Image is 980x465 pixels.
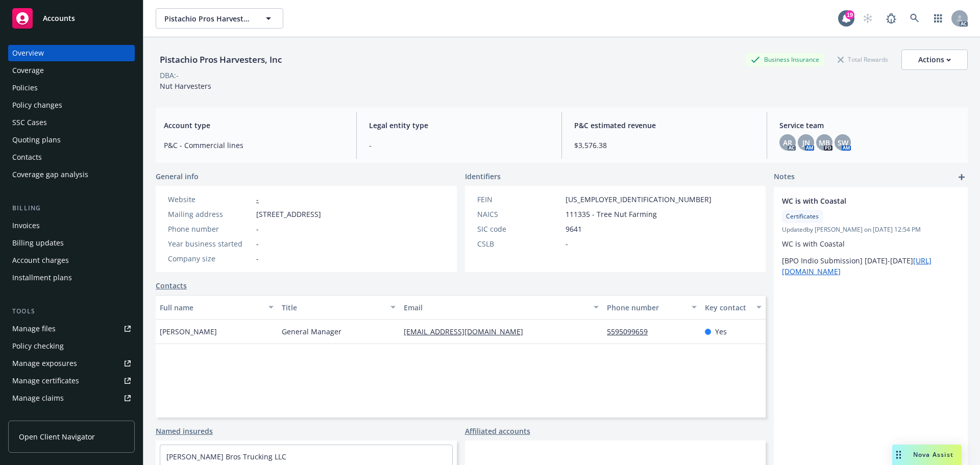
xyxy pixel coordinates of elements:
span: SW [838,137,848,148]
span: 9641 [566,224,582,234]
div: Policy changes [12,97,62,113]
a: Policy changes [8,97,135,113]
a: Coverage gap analysis [8,166,135,183]
span: Identifiers [465,171,501,182]
div: Tools [8,306,135,316]
a: Search [904,8,925,29]
button: Pistachio Pros Harvesters, Inc [156,8,283,29]
span: General info [156,171,199,182]
span: [STREET_ADDRESS] [256,209,321,219]
span: - [566,238,568,249]
a: - [256,194,259,204]
span: P&C - Commercial lines [164,140,344,151]
span: Open Client Navigator [19,431,95,442]
span: MB [819,137,830,148]
div: Quoting plans [12,132,61,148]
div: Billing updates [12,235,64,251]
span: Service team [779,120,960,131]
div: Email [404,302,587,313]
a: Manage files [8,321,135,337]
div: Business Insurance [746,53,824,66]
div: Coverage gap analysis [12,166,88,183]
span: - [369,140,549,151]
span: General Manager [282,326,341,337]
a: Account charges [8,252,135,268]
a: Contacts [156,280,187,291]
a: Installment plans [8,270,135,286]
div: Invoices [12,217,40,234]
div: Phone number [607,302,685,313]
div: Total Rewards [832,53,893,66]
div: Company size [168,253,252,264]
div: Actions [918,50,951,69]
a: Accounts [8,4,135,33]
a: Manage BORs [8,407,135,424]
span: Account type [164,120,344,131]
div: Policy checking [12,338,64,354]
div: Coverage [12,62,44,79]
a: Start snowing [857,8,878,29]
button: Phone number [603,295,700,320]
div: Contacts [12,149,42,165]
a: 5595099659 [607,327,656,336]
span: Certificates [786,212,819,221]
a: Manage certificates [8,373,135,389]
button: Full name [156,295,278,320]
button: Key contact [701,295,766,320]
button: Nova Assist [892,445,962,465]
div: Full name [160,302,262,313]
div: Pistachio Pros Harvesters, Inc [156,53,286,66]
a: Policies [8,80,135,96]
a: add [955,171,968,183]
div: Account charges [12,252,69,268]
span: Nova Assist [913,450,953,459]
div: Overview [12,45,44,61]
span: Legal entity type [369,120,549,131]
span: Nut Harvesters [160,81,211,91]
div: Installment plans [12,270,72,286]
div: Manage claims [12,390,64,406]
span: Yes [715,326,727,337]
a: Manage exposures [8,355,135,372]
span: Notes [774,171,795,183]
div: CSLB [477,238,561,249]
a: Manage claims [8,390,135,406]
span: WC is with Coastal [782,195,933,206]
div: Manage exposures [12,355,77,372]
span: Accounts [43,14,75,22]
div: FEIN [477,194,561,205]
span: Pistachio Pros Harvesters, Inc [164,13,253,24]
a: Coverage [8,62,135,79]
a: Switch app [928,8,948,29]
div: SSC Cases [12,114,47,131]
span: Updated by [PERSON_NAME] on [DATE] 12:54 PM [782,225,960,234]
div: Manage BORs [12,407,60,424]
div: Drag to move [892,445,905,465]
span: [US_EMPLOYER_IDENTIFICATION_NUMBER] [566,194,712,205]
p: WC is with Coastal [782,238,960,249]
a: [EMAIL_ADDRESS][DOMAIN_NAME] [404,327,531,336]
a: SSC Cases [8,114,135,131]
a: Billing updates [8,235,135,251]
div: NAICS [477,209,561,219]
span: [PERSON_NAME] [160,326,217,337]
div: Billing [8,203,135,213]
span: - [256,253,259,264]
a: Affiliated accounts [465,426,530,436]
a: [PERSON_NAME] Bros Trucking LLC [166,452,286,461]
span: JN [802,137,810,148]
span: $3,576.38 [574,140,754,151]
span: - [256,224,259,234]
div: Manage certificates [12,373,79,389]
button: Email [400,295,603,320]
a: Quoting plans [8,132,135,148]
div: DBA: - [160,70,179,81]
span: - [256,238,259,249]
div: Title [282,302,384,313]
div: WC is with CoastalCertificatesUpdatedby [PERSON_NAME] on [DATE] 12:54 PMWC is with Coastal[BPO In... [774,187,968,285]
a: Policy checking [8,338,135,354]
div: Key contact [705,302,750,313]
div: Website [168,194,252,205]
a: Named insureds [156,426,213,436]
